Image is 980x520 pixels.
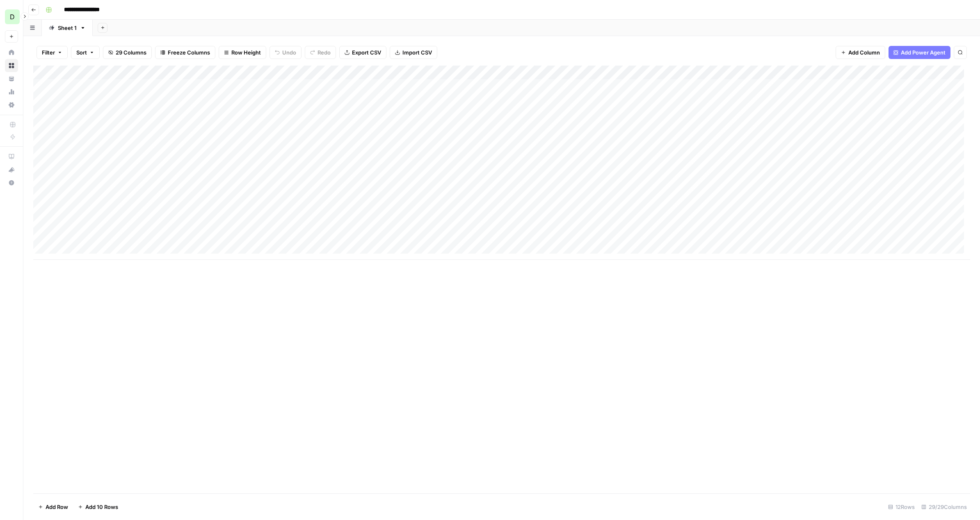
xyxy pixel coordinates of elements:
[5,46,18,59] a: Home
[103,46,152,59] button: 29 Columns
[5,98,18,111] a: Settings
[155,46,215,59] button: Freeze Columns
[42,48,55,57] span: Filter
[116,48,146,57] span: 29 Columns
[71,46,100,59] button: Sort
[918,500,970,513] div: 29/29 Columns
[76,48,87,57] span: Sort
[390,46,437,59] button: Import CSV
[10,12,15,22] span: D
[37,46,68,59] button: Filter
[282,48,296,57] span: Undo
[5,59,18,72] a: Browse
[73,500,123,513] button: Add 10 Rows
[33,500,73,513] button: Add Row
[901,48,946,57] span: Add Power Agent
[42,20,93,36] a: Sheet 1
[58,24,77,32] div: Sheet 1
[848,48,880,57] span: Add Column
[5,150,18,163] a: AirOps Academy
[5,163,18,176] div: What's new?
[885,500,918,513] div: 12 Rows
[5,85,18,98] a: Usage
[352,48,381,57] span: Export CSV
[305,46,336,59] button: Redo
[5,7,18,27] button: Workspace: DomoAI
[889,46,950,59] button: Add Power Agent
[219,46,266,59] button: Row Height
[402,48,432,57] span: Import CSV
[168,48,210,57] span: Freeze Columns
[85,503,118,511] span: Add 10 Rows
[5,72,18,85] a: Your Data
[231,48,261,57] span: Row Height
[836,46,885,59] button: Add Column
[339,46,386,59] button: Export CSV
[270,46,302,59] button: Undo
[318,48,331,57] span: Redo
[46,503,68,511] span: Add Row
[5,176,18,189] button: Help + Support
[5,163,18,176] button: What's new?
